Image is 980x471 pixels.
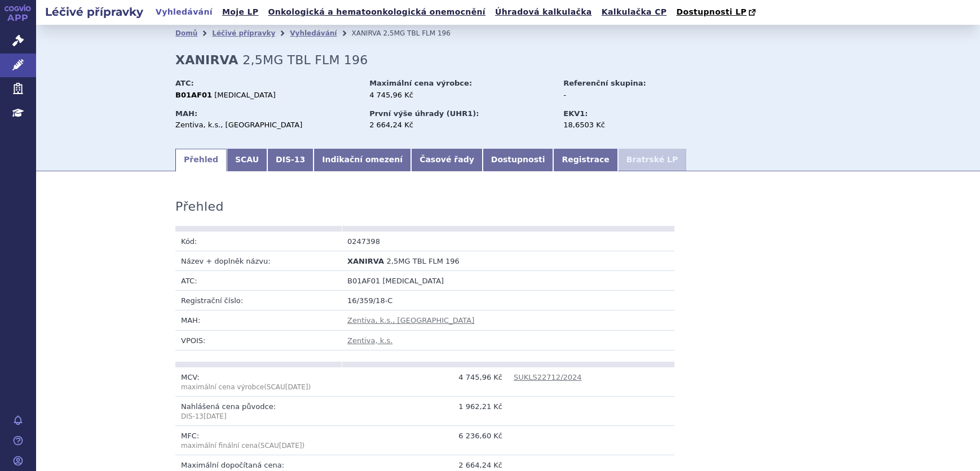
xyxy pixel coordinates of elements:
div: - [563,90,690,100]
strong: Maximální cena výrobce: [369,79,472,87]
td: MAH: [175,310,342,330]
span: [MEDICAL_DATA] [383,277,444,285]
a: DIS-13 [267,149,314,171]
a: Úhradová kalkulačka [492,5,595,20]
a: Dostupnosti [483,149,554,171]
a: SCAU [227,149,267,171]
h2: Léčivé přípravky [36,4,152,20]
strong: MAH: [175,109,197,118]
div: 4 745,96 Kč [369,90,553,100]
span: 2,5MG TBL FLM 196 [387,257,460,265]
a: Léčivé přípravky [212,29,275,37]
strong: ATC: [175,79,194,87]
a: Zentiva, k.s., [GEOGRAPHIC_DATA] [347,316,474,325]
strong: Referenční skupina: [563,79,646,87]
td: Nahlášená cena původce: [175,396,342,425]
span: maximální cena výrobce [181,383,264,391]
span: 2,5MG TBL FLM 196 [383,29,451,37]
td: VPOIS: [175,330,342,350]
td: 0247398 [342,232,508,251]
span: [DATE] [279,442,302,450]
a: Vyhledávání [152,5,216,20]
span: Dostupnosti LP [676,7,747,16]
a: Registrace [553,149,617,171]
strong: B01AF01 [175,91,212,99]
strong: XANIRVA [175,53,239,67]
td: MCV: [175,367,342,397]
span: [MEDICAL_DATA] [214,91,276,99]
a: Přehled [175,149,227,171]
td: 16/359/18-C [342,291,674,310]
a: Domů [175,29,197,37]
strong: První výše úhrady (UHR1): [369,109,479,118]
td: MFC: [175,425,342,455]
span: [DATE] [285,383,308,391]
div: 2 664,24 Kč [369,120,553,130]
td: Kód: [175,232,342,251]
div: 18,6503 Kč [563,120,690,130]
td: 4 745,96 Kč [342,367,508,397]
a: Onkologická a hematoonkologická onemocnění [264,5,489,20]
a: Moje LP [219,5,262,20]
span: B01AF01 [347,277,380,285]
a: Časové řady [411,149,483,171]
span: XANIRVA [347,257,384,265]
span: [DATE] [204,412,227,420]
td: Název + doplněk názvu: [175,251,342,270]
span: (SCAU ) [258,442,304,450]
a: Kalkulačka CP [598,5,670,20]
p: DIS-13 [181,412,336,421]
span: (SCAU ) [181,383,311,391]
a: Indikační omezení [314,149,411,171]
td: 6 236,60 Kč [342,425,508,455]
a: Dostupnosti LP [673,5,761,20]
a: Zentiva, k.s. [347,336,392,345]
span: XANIRVA [351,29,381,37]
span: 2,5MG TBL FLM 196 [242,53,368,67]
a: Vyhledávání [290,29,337,37]
td: ATC: [175,271,342,291]
div: Zentiva, k.s., [GEOGRAPHIC_DATA] [175,120,359,130]
p: maximální finální cena [181,441,336,451]
td: 1 962,21 Kč [342,396,508,425]
h3: Přehled [175,199,224,214]
strong: EKV1: [563,109,588,118]
td: Registrační číslo: [175,291,342,310]
a: SUKLS22712/2024 [514,373,582,381]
